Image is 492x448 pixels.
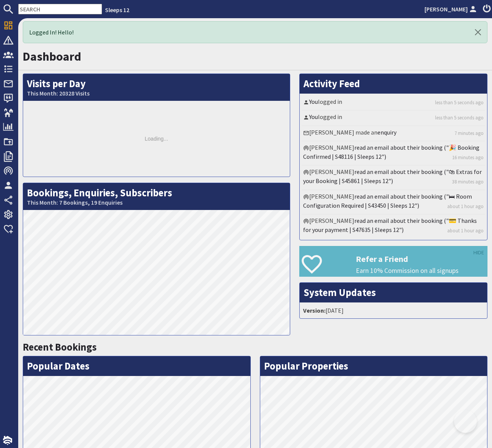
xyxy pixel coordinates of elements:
a: about 1 hour ago [447,227,484,234]
a: read an email about their booking ("🛏 Room Configuration Required | S43450 | Sleeps 12") [303,193,472,209]
li: [PERSON_NAME] [302,166,485,190]
div: Loading... [23,101,290,177]
a: 16 minutes ago [452,154,484,161]
div: Logged In! Hello! [23,21,487,43]
a: 38 minutes ago [452,178,484,185]
h2: Popular Properties [260,356,487,376]
strong: Version: [303,307,325,314]
a: read an email about their booking ("🛍 Extras for your Booking | S45861 | Sleeps 12") [303,168,482,185]
h3: Refer a Friend [356,254,487,264]
a: Recent Bookings [23,341,97,353]
a: HIDE [473,249,484,257]
li: [DATE] [302,304,485,316]
a: 7 minutes ago [454,130,484,137]
li: [PERSON_NAME] [302,215,485,238]
a: enquiry [377,128,396,136]
a: about 1 hour ago [447,203,484,210]
li: [PERSON_NAME] [302,190,485,215]
a: read an email about their booking ("💳 Thanks for your payment | S47635 | Sleeps 12") [303,217,477,233]
a: less than 5 seconds ago [435,99,484,106]
h2: Visits per Day [23,74,290,101]
li: logged in [302,111,485,126]
a: Dashboard [23,49,81,64]
input: SEARCH [18,4,102,14]
iframe: Toggle Customer Support [454,410,477,433]
li: [PERSON_NAME] [302,141,485,166]
a: You [309,113,318,121]
a: System Updates [303,286,376,299]
li: [PERSON_NAME] made an [302,126,485,141]
p: Earn 10% Commission on all signups [356,266,487,276]
small: This Month: 20328 Visits [27,90,286,97]
a: less than 5 seconds ago [435,114,484,121]
h2: Bookings, Enquiries, Subscribers [23,183,290,210]
li: logged in [302,96,485,111]
a: Refer a Friend Earn 10% Commission on all signups [299,246,487,277]
img: staytech_i_w-64f4e8e9ee0a9c174fd5317b4b171b261742d2d393467e5bdba4413f4f884c10.svg [3,436,12,445]
small: This Month: 7 Bookings, 19 Enquiries [27,199,286,206]
h2: Popular Dates [23,356,250,376]
a: [PERSON_NAME] [424,5,478,14]
a: Activity Feed [303,77,360,90]
a: read an email about their booking ("🎉 Booking Confirmed | S48116 | Sleeps 12") [303,144,479,160]
a: You [309,98,318,105]
a: Sleeps 12 [105,6,129,14]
